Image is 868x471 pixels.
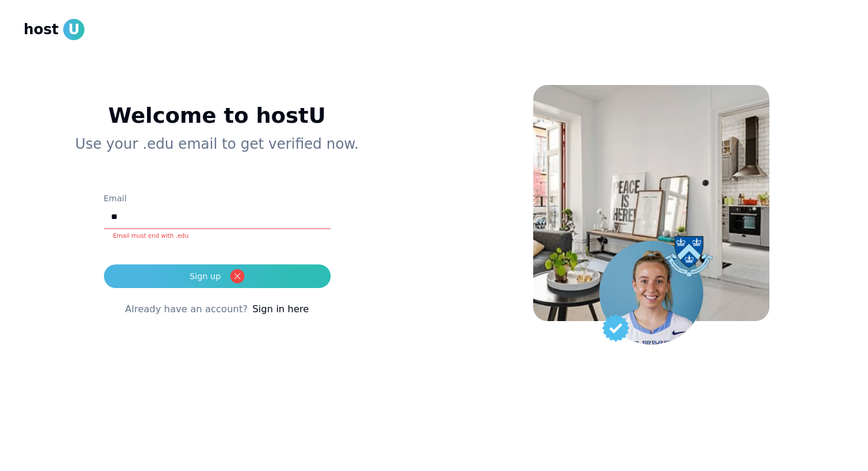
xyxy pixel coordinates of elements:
div: Sign up [190,270,221,282]
span: Already have an account? [125,302,248,316]
button: Sign up [104,264,331,288]
p: Use your .edu email to get verified now. [43,135,391,153]
a: Sign in here [252,302,309,316]
img: Student [599,241,703,345]
h1: Welcome to hostU [43,104,391,127]
a: hostU [24,19,84,40]
li: Email must end with .edu [113,231,321,240]
span: U [63,19,84,40]
label: Email [104,194,127,203]
img: Columbia university [665,236,713,277]
span: host [24,20,58,39]
img: House Background [533,85,769,321]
